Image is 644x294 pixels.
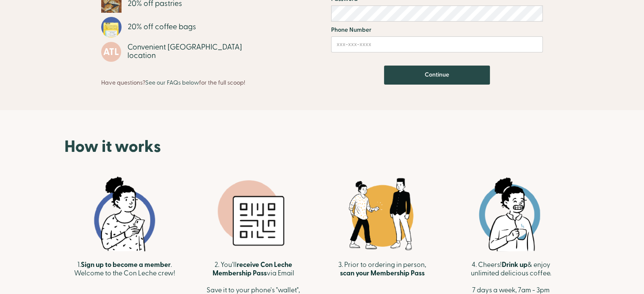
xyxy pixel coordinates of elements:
[74,261,175,278] p: 1. . Welcome to the Con Leche crew!
[113,261,171,269] strong: become a member
[64,137,580,156] h1: How it works
[338,261,426,286] p: 3. Prior to ordering in person, ‍
[384,66,490,85] input: Continue
[128,23,196,31] div: 20% off coffee bags
[101,75,245,87] div: Have questions? for the full scoop!
[145,79,199,87] a: See our FAQs below
[331,26,543,34] label: Phone Number
[81,261,111,269] strong: Sign up to
[213,261,292,278] strong: receive Con Leche Membership Pass
[340,269,425,278] strong: scan your Membership Pass
[331,36,543,52] input: xxx-xxx-xxxx
[127,43,267,60] div: Convenient [GEOGRAPHIC_DATA] location
[502,261,528,269] strong: Drink up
